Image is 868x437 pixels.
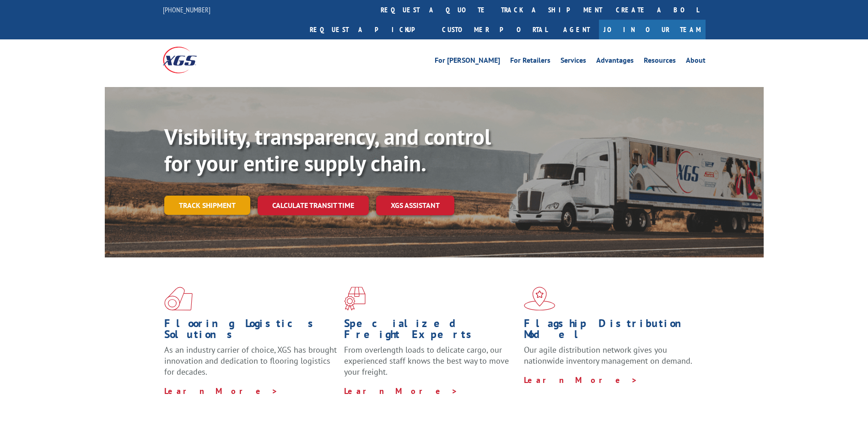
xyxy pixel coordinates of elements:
a: For [PERSON_NAME] [435,57,500,67]
a: Track shipment [164,196,250,215]
img: xgs-icon-total-supply-chain-intelligence-red [164,287,193,311]
p: From overlength loads to delicate cargo, our experienced staff knows the best way to move your fr... [344,344,517,385]
a: About [686,57,706,67]
a: Request a pickup [303,20,435,39]
a: Learn More > [524,375,638,385]
a: XGS ASSISTANT [376,196,454,215]
a: For Retailers [510,57,550,67]
a: Services [561,57,586,67]
img: xgs-icon-flagship-distribution-model-red [524,287,555,311]
h1: Flagship Distribution Model [524,318,697,344]
a: Resources [644,57,676,67]
a: Customer Portal [435,20,554,39]
a: Join Our Team [599,20,706,39]
span: Our agile distribution network gives you nationwide inventory management on demand. [524,344,692,366]
h1: Flooring Logistics Solutions [164,318,337,344]
a: [PHONE_NUMBER] [163,5,210,14]
a: Learn More > [344,386,458,396]
a: Learn More > [164,386,278,396]
span: As an industry carrier of choice, XGS has brought innovation and dedication to flooring logistics... [164,344,337,377]
img: xgs-icon-focused-on-flooring-red [344,287,366,311]
b: Visibility, transparency, and control for your entire supply chain. [164,122,491,177]
a: Advantages [596,57,634,67]
a: Calculate transit time [258,196,369,215]
h1: Specialized Freight Experts [344,318,517,344]
a: Agent [554,20,599,39]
